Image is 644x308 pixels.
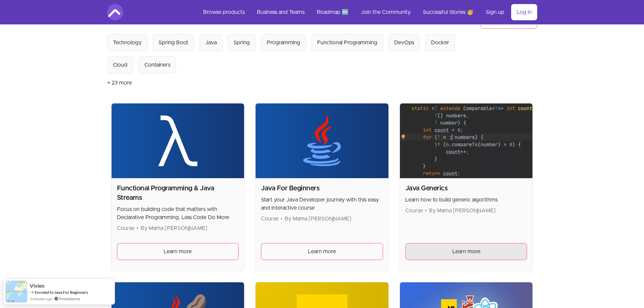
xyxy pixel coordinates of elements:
[452,247,480,256] span: Learn more
[405,184,527,193] h2: Java Generics
[317,39,377,47] div: Functional Programming
[5,281,27,303] img: provesource social proof notification image
[107,73,132,92] button: + 23 more
[400,103,533,178] img: Product image for Java Generics
[261,196,383,212] p: Start your Java Developer journey with this easy and interactive course
[405,208,423,213] span: Course
[308,247,336,256] span: Learn more
[355,4,416,20] a: Join the Community
[405,243,527,260] a: Learn more
[144,61,170,69] div: Containers
[480,4,510,20] a: Sign up
[405,196,527,204] p: Learn how to build generic algorithms
[261,216,279,221] span: Course
[198,4,537,20] nav: Main
[30,289,34,295] span: ->
[431,39,449,47] div: Docker
[117,243,239,260] a: Learn more
[285,216,351,221] span: By Mama [PERSON_NAME]
[30,283,45,289] span: Vivien
[117,184,239,203] h2: Functional Programming & Java Streams
[113,61,127,69] div: Cloud
[252,4,310,20] a: Business and Teams
[234,39,250,47] div: Spring
[117,205,239,221] p: Focus on building code that matters with Declarative Programming. Less Code Do More
[30,296,52,302] span: 3 minutes ago
[429,208,496,213] span: By Mama [PERSON_NAME]
[267,39,300,47] div: Programming
[164,247,192,256] span: Learn more
[159,39,188,47] div: Spring Boot
[281,216,283,221] span: •
[394,39,414,47] div: DevOps
[261,243,383,260] a: Learn more
[256,103,388,178] img: Product image for Java For Beginners
[198,4,250,20] a: Browse products
[59,296,80,302] a: ProveSource
[137,226,139,231] span: •
[113,39,142,47] div: Technology
[35,290,88,295] a: Enroled to Java For Beginners
[511,4,537,20] a: Log in
[205,39,217,47] div: Java
[418,4,479,20] a: Successful Stories 🥳
[107,4,123,20] img: Amigoscode logo
[112,103,244,178] img: Product image for Functional Programming & Java Streams
[117,226,135,231] span: Course
[141,226,207,231] span: By Mama [PERSON_NAME]
[311,4,354,20] a: Roadmap 🆕
[425,208,427,213] span: •
[261,184,383,193] h2: Java For Beginners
